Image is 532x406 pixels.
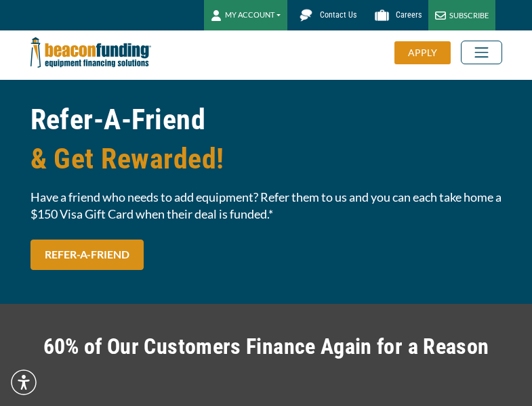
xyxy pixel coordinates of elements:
a: Contact Us [287,3,363,27]
span: & Get Rewarded! [30,139,502,179]
img: Beacon Funding chat [294,3,318,27]
span: Contact Us [320,10,356,20]
a: REFER-A-FRIEND [30,240,144,270]
img: Beacon Funding Careers [370,3,394,27]
span: Have a friend who needs to add equipment? Refer them to us and you can each take home a $150 Visa... [30,189,502,223]
div: APPLY [394,41,451,64]
span: Careers [396,10,422,20]
a: Careers [363,3,428,27]
a: APPLY [394,41,461,64]
img: Beacon Funding Corporation logo [30,30,151,74]
button: Toggle navigation [461,41,502,64]
h1: Refer-A-Friend [30,100,502,179]
h2: 60% of Our Customers Finance Again for a Reason [30,331,502,362]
